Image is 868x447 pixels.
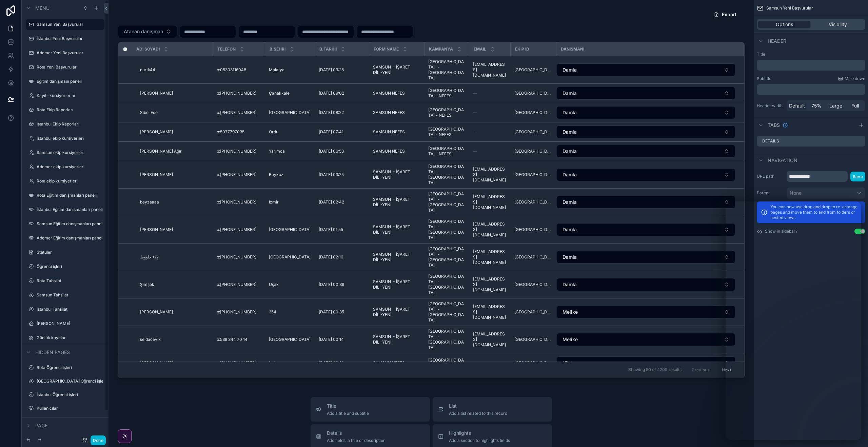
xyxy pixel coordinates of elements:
label: [PERSON_NAME] [37,321,103,326]
span: List [449,403,507,409]
span: Markdown [845,76,865,81]
span: Menu [35,5,50,12]
label: İstanbul Yeni Başvurular [37,36,103,41]
label: URL path [757,174,784,179]
a: Markdown [838,76,865,81]
label: İstanbul ekip kursiyerleri [37,136,103,141]
span: b.şehri [270,46,285,52]
span: 75% [811,102,822,109]
span: Highlights [449,430,510,436]
span: Hidden pages [35,349,70,356]
label: Samsun Yeni Başvurular [37,22,100,27]
span: Ekip Id [515,46,529,52]
span: Samsun Yeni Başvurular [766,5,813,11]
span: Add a list related to this record [449,411,507,416]
span: Danışmanı [561,46,584,52]
span: Add a title and subtitle [327,411,369,416]
label: [GEOGRAPHIC_DATA] Öğrenci işleri [37,378,103,384]
label: Rota Eğitim danışmanları paneli [37,193,103,198]
label: Rota ekip kursiyerleri [37,178,103,184]
span: Tabs [768,122,780,129]
button: ListAdd a list related to this record [433,397,552,422]
span: Header [768,38,786,44]
button: Next [717,365,736,375]
label: İstanbul Tahsilat [37,307,103,312]
div: scrollable content [757,60,865,71]
span: Default [789,102,805,109]
label: Eğitim danışmanı paneli [37,79,103,84]
button: Save [850,172,865,181]
label: Rota Tahsilat [37,278,103,284]
label: İstanbul Ekip Raporları [37,121,103,127]
label: Details [762,138,779,144]
label: Header width [757,103,784,109]
span: Options [776,21,793,28]
label: İstanbul Eğitim danışmanları paneli [37,207,103,212]
label: Statüler [37,250,103,255]
label: Samsun Eğitim danışmanları paneli [37,221,103,227]
label: Samsun Tahsilat [37,292,103,298]
span: Adı soyadı [136,46,160,52]
a: Günlük kayıtlar [37,335,103,341]
span: Form Name [374,46,399,52]
label: Rota Öğrenci işleri [37,365,103,370]
label: Öğrenci işleri [37,264,103,269]
label: Ademer ekip kursiyerleri [37,164,103,170]
span: Visibility [829,21,847,28]
div: scrollable content [757,84,865,95]
span: Navigation [768,157,797,164]
span: Add fields, a title or description [327,438,386,443]
label: İstanbul Öğrenci işleri [37,392,103,397]
label: Kullanıcılar [37,406,103,411]
span: Full [851,102,859,109]
span: Details [327,430,386,436]
button: None [787,187,865,199]
span: b.tarihi [319,46,337,52]
iframe: Intercom live chat [726,201,861,440]
label: Subtitle [757,76,771,81]
span: Large [829,102,842,109]
label: Samsun ekip kursiyerleri [37,150,103,155]
label: Rota Yeni Başvurular [37,64,103,70]
button: TitleAdd a title and subtitle [311,397,430,422]
label: Ademer Eğitim danışmanları paneli [37,235,103,241]
span: Telefon [217,46,236,52]
label: Title [757,52,865,57]
span: Add a section to highlights fields [449,438,510,443]
span: Email [474,46,486,52]
span: Page [35,422,47,429]
label: Parent [757,190,784,196]
span: Showing 50 of 4209 results [628,367,682,372]
label: Ademer Yeni Başvurular [37,50,103,56]
span: Title [327,403,369,409]
label: Rota Ekip Raporları [37,107,103,113]
span: None [790,190,802,196]
label: Kayıtlı kursiyerlerim [37,93,103,98]
span: Kampanya [429,46,453,52]
button: Done [91,435,106,445]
